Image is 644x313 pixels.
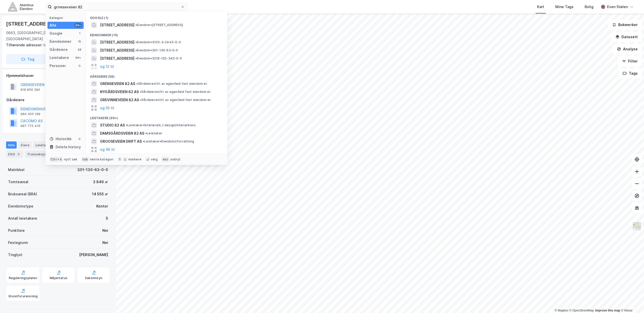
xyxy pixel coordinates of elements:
span: Gårdeiere • Utl. av egen/leid fast eiendom el. [136,82,207,86]
div: Personer [50,63,66,69]
button: Bokmerker [608,20,642,30]
img: akershus-eiendom-logo.9091f326c980b4bce74ccdd9f866810c.svg [8,2,33,11]
div: Google [50,30,62,36]
div: 14 555 ㎡ [92,191,108,197]
div: Historikk [50,136,71,142]
div: markere [128,157,141,161]
button: og 55 til [100,105,114,111]
div: Kart [537,4,544,10]
div: 0 [78,64,82,68]
div: Bruksareal (BRA) [8,191,37,197]
span: Gårdeiere • Utl. av egen/leid fast eiendom el. [140,90,211,94]
span: • [136,82,138,86]
span: [STREET_ADDRESS] [100,22,134,28]
span: Leietaker • Eiendomsforvaltning [143,139,194,143]
span: Eiendom • [STREET_ADDRESS] [135,23,183,27]
div: Bolig [585,4,593,10]
span: • [140,98,141,102]
div: Gårdeiere [6,97,110,103]
span: • [143,139,144,143]
span: NYGÅRDSVEIEN 82 AS [100,89,139,95]
span: GROOSEVEIEN DRIFT AS [100,138,142,144]
div: ESG [6,151,23,158]
button: og 96 til [100,147,115,153]
div: Gårdeiere (58) [86,71,227,80]
span: Tilhørende adresser: [6,43,43,47]
span: [STREET_ADDRESS] [100,39,134,45]
input: Søk på adresse, matrikkel, gårdeiere, leietakere eller personer [52,3,181,11]
img: Z [632,221,642,231]
div: 918 856 390 [20,88,40,92]
div: Transaksjoner [25,151,60,158]
div: Grunnforurensning [8,294,38,298]
span: • [135,56,137,60]
div: 99+ [75,23,82,27]
div: Kontrollprogram for chat [619,289,644,313]
div: esc [162,157,170,162]
div: Eiendommer (15) [86,29,227,38]
span: • [140,90,141,94]
div: Matrikkel [8,167,25,173]
div: 3 849 ㎡ [93,179,108,185]
span: GRENSEVEIEN 82 AS [100,81,135,87]
span: Eiendom • 3218-102-340-0-0 [135,56,182,60]
div: Even Stølen [607,4,628,10]
span: [STREET_ADDRESS] [100,47,134,53]
span: • [145,131,147,135]
div: Nei [102,240,108,246]
div: velg [151,157,158,161]
div: Eiendomstype [8,203,33,209]
div: Tinglyst [8,252,22,258]
div: Saksinnsyn [85,276,102,280]
div: Leietakere (99+) [86,112,227,121]
div: Nei [102,227,108,234]
div: 5 [106,215,108,221]
div: Kontor [96,203,108,209]
div: 3 [16,152,21,157]
div: Ctrl + k [50,157,63,162]
div: [PERSON_NAME] [79,252,108,258]
a: Mapbox [555,309,568,312]
span: • [135,48,137,52]
div: Eiendommer [50,38,71,45]
button: Filter [618,56,642,66]
span: STUDIO 82 AS [100,122,125,128]
span: • [135,23,137,27]
div: Kategori [50,16,84,20]
a: Improve this map [595,309,620,312]
span: • [135,40,137,44]
div: neste kategori [90,157,114,161]
span: Gårdeiere • Utl. av egen/leid fast eiendom el. [140,98,211,102]
div: Festegrunn [8,240,28,246]
div: 301-130-63-0-0 [77,167,108,173]
div: 0663, [GEOGRAPHIC_DATA], [GEOGRAPHIC_DATA] [6,30,71,42]
div: 1 [78,31,82,35]
div: Antall leietakere [8,215,37,221]
iframe: Chat Widget [619,289,644,313]
span: • [126,123,127,127]
span: Leietaker • Interiørark./-design/interiørkons. [126,123,196,127]
button: Datasett [611,32,642,42]
button: Tags [618,68,642,78]
div: 987 775 416 [20,124,40,128]
span: GREVINNEVEIEN 82 AS [100,97,139,103]
div: 984 955 189 [20,112,40,116]
button: Tag [6,54,50,64]
div: Reguleringsplaner [9,276,37,280]
div: Punktleie [8,227,25,234]
div: Innspurten 2 [6,42,106,48]
div: nytt søk [64,157,78,161]
div: Delete history [56,144,81,150]
div: Tomteareal [8,179,28,185]
div: 0 [78,137,82,141]
div: Alle [50,22,56,28]
div: Info [6,141,17,149]
div: Mine Tags [555,4,574,10]
div: avbryt [170,157,181,161]
div: tab [81,157,89,162]
div: 15 [78,39,82,44]
div: Hjemmelshaver [6,73,110,79]
span: Eiendom • 301-130-63-0-0 [135,48,178,52]
div: Miljøstatus [50,276,67,280]
div: Gårdeiere [50,47,68,53]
